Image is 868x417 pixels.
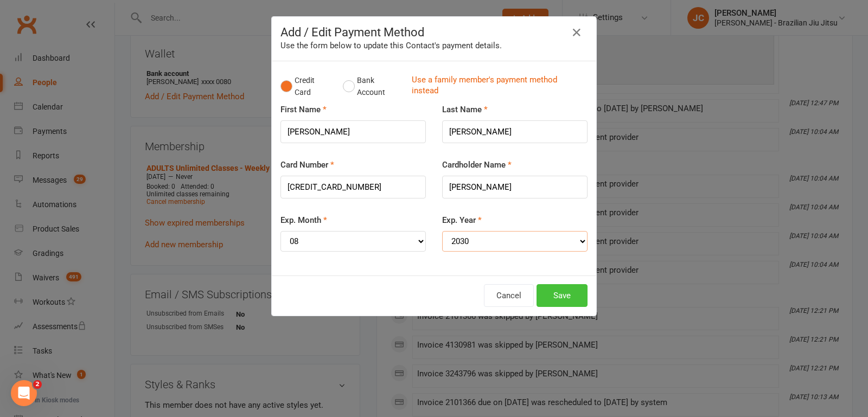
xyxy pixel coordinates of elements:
[280,25,588,39] h4: Add / Edit Payment Method
[280,39,588,52] div: Use the form below to update this Contact's payment details.
[442,158,512,171] label: Cardholder Name
[11,380,37,406] iframe: Intercom live chat
[412,74,582,99] a: Use a family member's payment method instead
[484,284,534,307] button: Cancel
[280,214,327,227] label: Exp. Month
[280,103,327,116] label: First Name
[280,158,334,171] label: Card Number
[280,70,331,103] button: Credit Card
[442,176,588,198] input: Name on card
[343,70,403,103] button: Bank Account
[442,103,488,116] label: Last Name
[442,214,482,227] label: Exp. Year
[33,380,42,389] span: 2
[280,176,426,198] input: XXXX-XXXX-XXXX-XXXX
[537,284,588,307] button: Save
[568,24,585,41] button: Close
